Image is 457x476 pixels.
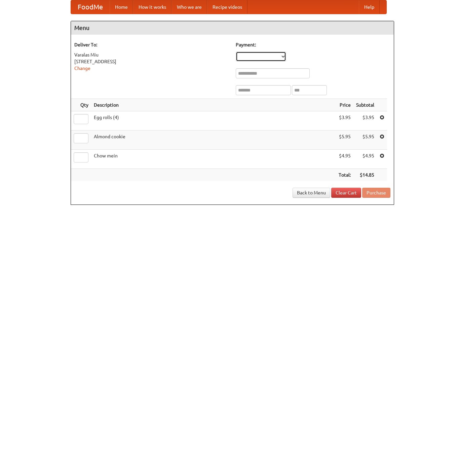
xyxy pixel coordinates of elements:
td: $4.95 [336,150,353,169]
div: Varalas Miu [74,51,229,58]
th: Subtotal [353,99,377,111]
a: How it works [133,0,172,14]
a: FoodMe [71,0,110,14]
th: Total: [336,169,353,181]
a: Back to Menu [293,188,330,198]
th: Description [91,99,336,111]
a: Who we are [172,0,207,14]
td: $4.95 [353,150,377,169]
a: Recipe videos [207,0,247,14]
h5: Deliver To: [74,41,229,48]
td: $5.95 [336,131,353,150]
h4: Menu [71,21,394,35]
a: Change [74,66,90,71]
th: $14.85 [353,169,377,181]
th: Price [336,99,353,111]
div: [STREET_ADDRESS] [74,58,229,65]
th: Qty [71,99,91,111]
a: Clear Cart [331,188,361,198]
td: $3.95 [336,111,353,131]
h5: Payment: [236,41,390,48]
td: $3.95 [353,111,377,131]
td: $5.95 [353,131,377,150]
td: Chow mein [91,150,336,169]
td: Egg rolls (4) [91,111,336,131]
a: Help [359,0,380,14]
a: Home [110,0,133,14]
button: Purchase [362,188,390,198]
td: Almond cookie [91,131,336,150]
